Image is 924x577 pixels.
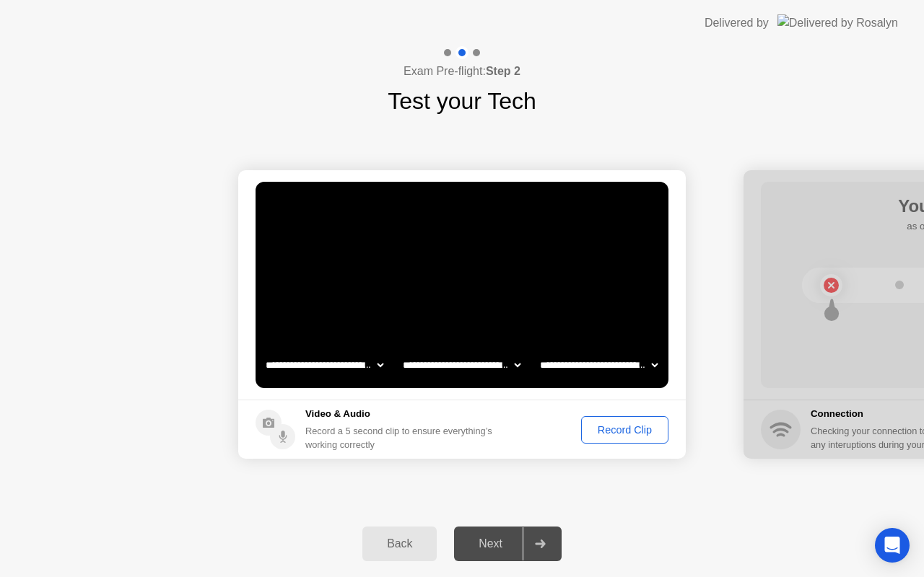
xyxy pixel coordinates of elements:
h1: Test your Tech [388,84,536,118]
button: Record Clip [581,416,668,444]
h4: Exam Pre-flight: [404,63,520,80]
div: Record Clip [586,424,663,436]
button: Back [362,527,437,561]
select: Available speakers [400,351,523,379]
div: Record a 5 second clip to ensure everything’s working correctly [305,424,498,452]
select: Available microphones [537,351,661,379]
select: Available cameras [263,351,386,379]
div: Delivered by [705,14,769,32]
b: Step 2 [486,65,520,77]
div: Back [367,537,432,550]
div: Next [458,537,523,550]
button: Next [454,527,562,561]
h5: Video & Audio [305,407,498,421]
div: Open Intercom Messenger [875,528,910,563]
img: Delivered by Rosalyn [777,14,898,31]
